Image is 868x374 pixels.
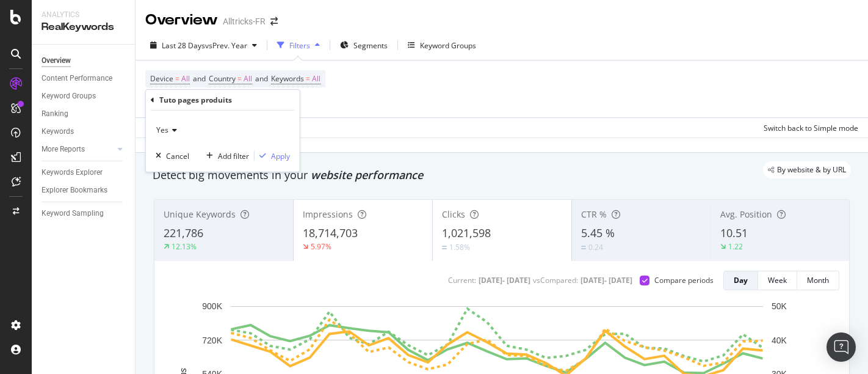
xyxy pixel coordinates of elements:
[335,35,392,55] button: Segments
[205,40,247,51] span: vs Prev. Year
[202,335,222,345] text: 720K
[42,108,68,120] div: Ranking
[164,226,203,240] span: 221,786
[193,73,206,84] span: and
[162,40,205,51] span: Last 28 Days
[353,40,388,51] span: Segments
[289,40,310,51] div: Filters
[255,73,268,84] span: and
[448,275,476,285] div: Current:
[255,150,290,162] button: Apply
[42,125,74,138] div: Keywords
[150,73,173,84] span: Device
[772,335,787,345] text: 40K
[42,184,126,197] a: Explorer Bookmarks
[42,108,126,120] a: Ranking
[764,123,858,133] div: Switch back to Simple mode
[581,246,586,249] img: Equal
[164,208,236,220] span: Unique Keywords
[271,73,304,84] span: Keywords
[826,332,856,362] div: Open Intercom Messenger
[244,70,252,87] span: All
[763,161,851,178] div: legacy label
[175,73,179,84] span: =
[807,275,829,285] div: Month
[42,207,104,220] div: Keyword Sampling
[303,226,358,240] span: 18,714,703
[172,241,197,252] div: 12.13%
[209,73,236,84] span: Country
[311,241,331,252] div: 5.97%
[777,166,846,174] span: By website & by URL
[42,72,112,85] div: Content Performance
[479,275,530,285] div: [DATE] - [DATE]
[581,208,607,220] span: CTR %
[772,301,787,311] text: 50K
[588,242,603,252] div: 0.24
[181,70,190,87] span: All
[42,54,126,67] a: Overview
[580,275,632,285] div: [DATE] - [DATE]
[581,226,615,240] span: 5.45 %
[723,271,758,290] button: Day
[42,143,85,156] div: More Reports
[156,125,168,135] span: Yes
[42,166,126,179] a: Keywords Explorer
[237,73,242,84] span: =
[42,90,126,103] a: Keyword Groups
[533,275,578,285] div: vs Compared :
[442,246,447,249] img: Equal
[166,150,189,161] div: Cancel
[271,150,290,161] div: Apply
[42,207,126,220] a: Keyword Sampling
[151,150,189,162] button: Cancel
[159,95,232,105] div: Tuto pages produits
[145,10,218,31] div: Overview
[223,15,266,28] div: Alltricks-FR
[42,166,103,179] div: Keywords Explorer
[768,275,787,285] div: Week
[42,143,114,156] a: More Reports
[720,208,772,220] span: Avg. Position
[728,241,743,252] div: 1.22
[42,72,126,85] a: Content Performance
[442,226,491,240] span: 1,021,598
[303,208,353,220] span: Impressions
[442,208,465,220] span: Clicks
[759,118,858,137] button: Switch back to Simple mode
[734,275,748,285] div: Day
[306,73,310,84] span: =
[42,184,107,197] div: Explorer Bookmarks
[312,70,320,87] span: All
[202,301,222,311] text: 900K
[449,242,470,252] div: 1.58%
[218,150,249,161] div: Add filter
[420,40,476,51] div: Keyword Groups
[42,125,126,138] a: Keywords
[42,54,71,67] div: Overview
[797,271,839,290] button: Month
[42,10,125,20] div: Analytics
[42,20,125,34] div: RealKeywords
[201,150,249,162] button: Add filter
[145,35,262,55] button: Last 28 DaysvsPrev. Year
[654,275,714,285] div: Compare periods
[270,17,278,26] div: arrow-right-arrow-left
[758,271,797,290] button: Week
[272,35,325,55] button: Filters
[42,90,96,103] div: Keyword Groups
[403,35,481,55] button: Keyword Groups
[720,226,748,240] span: 10.51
